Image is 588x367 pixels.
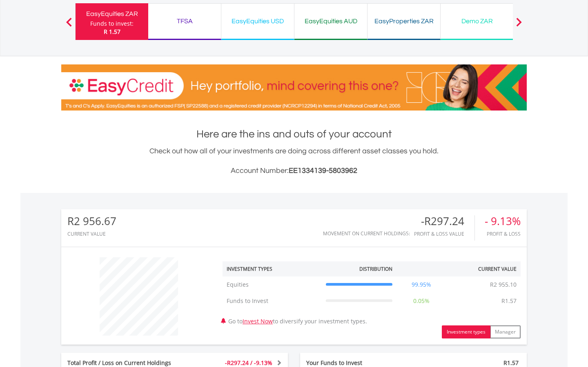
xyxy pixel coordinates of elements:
h3: Account Number: [61,165,527,177]
a: Invest Now [243,317,273,325]
td: Funds to Invest [223,293,322,309]
div: -R297.24 [414,215,474,227]
td: 0.05% [396,293,446,309]
div: EasyEquities AUD [299,15,362,27]
span: R 1.57 [104,28,120,35]
span: -R297.24 / -9.13% [225,359,272,367]
div: TFSA [153,15,216,27]
div: EasyProperties ZAR [372,15,435,27]
th: Investment Types [223,261,322,276]
div: Your Funds to Invest [300,359,414,367]
span: R1.57 [503,359,519,367]
div: Total Profit / Loss on Current Holdings [61,359,194,367]
button: Manager [490,325,521,338]
div: CURRENT VALUE [67,231,116,237]
div: Movement on Current Holdings: [323,231,410,236]
div: Check out how all of your investments are doing across different asset classes you hold. [61,146,527,177]
div: Demo ZAR [445,15,508,27]
td: Equities [223,276,322,293]
div: - 9.13% [485,215,521,227]
div: EasyEquities USD [226,15,289,27]
div: Funds to invest: [90,20,134,28]
span: EE1334139-5803962 [289,167,357,175]
td: R1.57 [497,293,521,309]
th: Current Value [446,261,521,276]
button: Investment types [442,325,490,338]
button: Next [511,22,527,30]
td: 99.95% [396,276,446,293]
div: Profit & Loss Value [414,231,474,237]
div: Go to to diversify your investment types. [216,253,527,338]
div: EasyEquities ZAR [80,8,143,20]
td: R2 955.10 [486,276,521,293]
div: R2 956.67 [67,215,116,227]
h1: Here are the ins and outs of your account [61,127,527,141]
div: Distribution [359,265,392,272]
img: EasyCredit Promotion Banner [61,64,527,111]
div: Profit & Loss [485,231,521,237]
button: Previous [61,22,77,30]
